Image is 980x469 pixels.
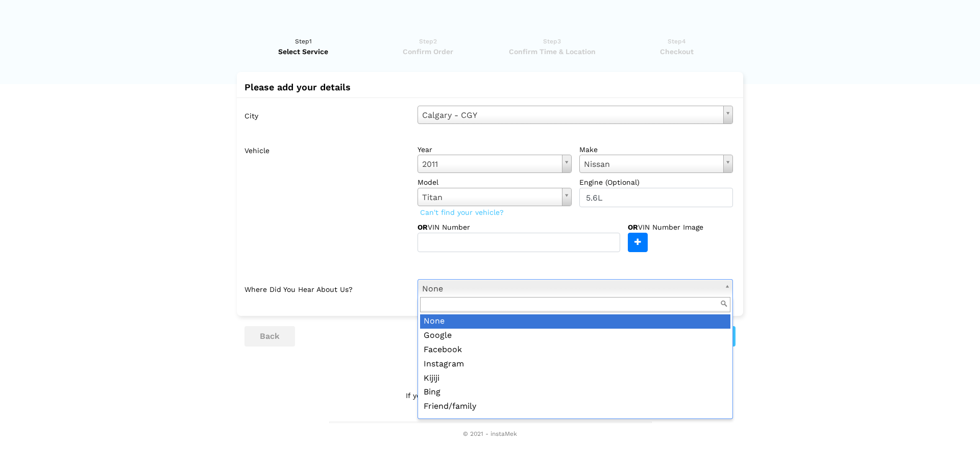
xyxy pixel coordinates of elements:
[420,314,730,329] div: None
[420,372,730,386] div: Kijiji
[420,400,730,414] div: Friend/family
[420,343,730,357] div: Facebook
[420,329,730,343] div: Google
[420,414,730,428] div: Van
[420,357,730,372] div: Instagram
[420,385,730,400] div: Bing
